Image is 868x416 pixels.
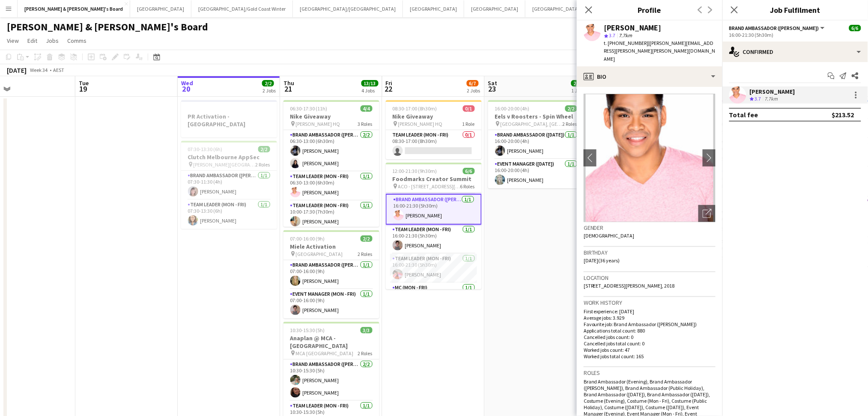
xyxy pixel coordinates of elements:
[729,25,826,31] button: Brand Ambassador ([PERSON_NAME])
[604,40,716,62] span: | [PERSON_NAME][EMAIL_ADDRESS][PERSON_NAME][PERSON_NAME][DOMAIN_NAME]
[584,299,716,306] h3: Work history
[729,25,819,31] span: Brand Ambassador (Mon - Fri)
[584,321,716,327] p: Favourite job: Brand Ambassador ([PERSON_NAME])
[722,4,868,15] h3: Job Fulfilment
[577,66,722,87] div: Bio
[763,95,780,103] div: 7.7km
[577,4,722,15] h3: Profile
[729,32,861,38] div: 16:00-21:30 (5h30m)
[584,257,620,264] span: [DATE] (36 years)
[464,0,525,17] button: [GEOGRAPHIC_DATA]
[755,95,761,102] span: 3.7
[584,249,716,256] h3: Birthday
[584,334,716,340] p: Cancelled jobs count: 0
[293,0,403,17] button: [GEOGRAPHIC_DATA]/[GEOGRAPHIC_DATA]
[609,32,616,39] span: 3.7
[584,94,716,222] img: Crew avatar or photo
[584,274,716,282] h3: Location
[403,0,464,17] button: [GEOGRAPHIC_DATA]
[750,88,795,95] div: [PERSON_NAME]
[832,110,854,119] div: $213.52
[18,0,130,17] button: [PERSON_NAME] & [PERSON_NAME]'s Board
[584,224,716,232] h3: Gender
[729,110,758,119] div: Total fee
[617,32,634,39] span: 7.7km
[584,347,716,353] p: Worked jobs count: 47
[849,25,861,31] span: 6/6
[525,0,587,17] button: [GEOGRAPHIC_DATA]
[191,0,293,17] button: [GEOGRAPHIC_DATA]/Gold Coast Winter
[604,24,662,32] div: [PERSON_NAME]
[584,369,716,377] h3: Roles
[584,340,716,347] p: Cancelled jobs total count: 0
[698,205,716,222] div: Open photos pop-in
[584,315,716,321] p: Average jobs: 3.929
[604,40,649,46] span: t. [PHONE_NUMBER]
[584,282,675,289] span: [STREET_ADDRESS][PERSON_NAME], 2018
[584,327,716,334] p: Applications total count: 880
[722,42,868,62] div: Confirmed
[130,0,191,17] button: [GEOGRAPHIC_DATA]
[584,232,635,239] span: [DEMOGRAPHIC_DATA]
[584,308,716,315] p: First experience: [DATE]
[584,353,716,360] p: Worked jobs total count: 165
